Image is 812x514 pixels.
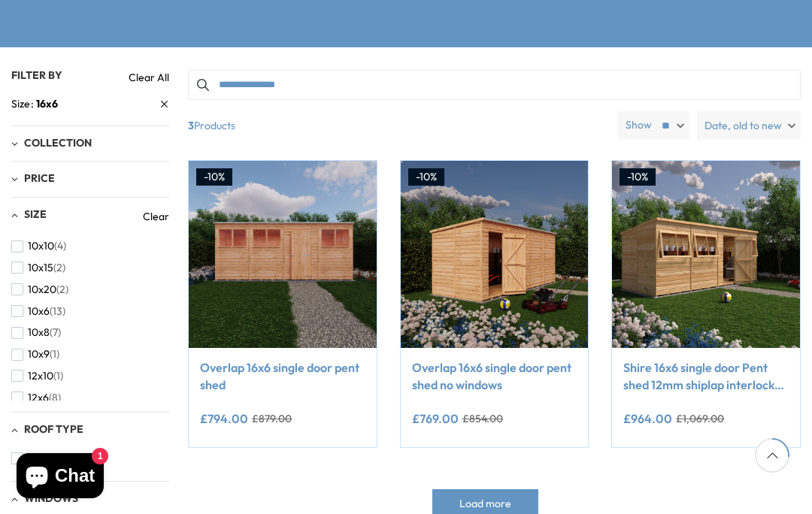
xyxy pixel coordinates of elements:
[28,452,50,465] span: Pent
[11,279,68,301] button: 10x20
[50,305,65,318] span: (13)
[11,235,66,257] button: 10x10
[11,301,65,322] button: 10x6
[50,348,59,361] span: (1)
[24,491,78,505] span: Windows
[697,111,801,140] label: Date, old to new
[676,413,724,424] del: £1,069.00
[408,168,444,186] div: -10%
[24,171,55,185] span: Price
[28,326,50,339] span: 10x8
[129,70,169,85] a: Clear All
[36,97,58,110] span: 16x6
[11,96,36,112] span: Size
[28,392,49,404] span: 12x6
[182,111,612,140] span: Products
[200,359,365,393] a: Overlap 16x6 single door pent shed
[462,413,503,424] del: £854.00
[11,68,62,82] span: Filter By
[53,370,63,382] span: (1)
[28,262,53,274] span: 10x15
[54,240,66,252] span: (4)
[188,111,194,140] b: 3
[28,283,56,296] span: 10x20
[11,365,63,387] button: 12x10
[24,422,83,436] span: Roof Type
[200,413,248,425] ins: £794.00
[620,168,656,186] div: -10%
[28,305,50,318] span: 10x6
[11,448,62,470] button: Pent
[28,348,50,361] span: 10x9
[50,452,62,465] span: (3)
[11,322,61,343] button: 10x8
[12,453,108,502] inbox-online-store-chat: Shopify online store chat
[24,136,92,150] span: Collection
[623,359,789,393] a: Shire 16x6 single door Pent shed 12mm shiplap interlock cladding
[412,413,459,425] ins: £769.00
[28,240,54,252] span: 10x10
[626,118,652,133] label: Show
[50,326,61,339] span: (7)
[11,257,65,279] button: 10x15
[412,359,577,393] a: Overlap 16x6 single door pent shed no windows
[143,209,169,224] a: Clear
[24,207,47,221] span: Size
[252,413,292,424] del: £879.00
[56,283,68,296] span: (2)
[11,387,61,409] button: 12x6
[196,168,232,186] div: -10%
[49,392,61,404] span: (8)
[28,370,53,382] span: 12x10
[188,70,801,100] input: Search products
[459,498,511,509] span: Load more
[53,262,65,274] span: (2)
[623,413,672,425] ins: £964.00
[704,111,782,140] span: Date, old to new
[11,343,59,365] button: 10x9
